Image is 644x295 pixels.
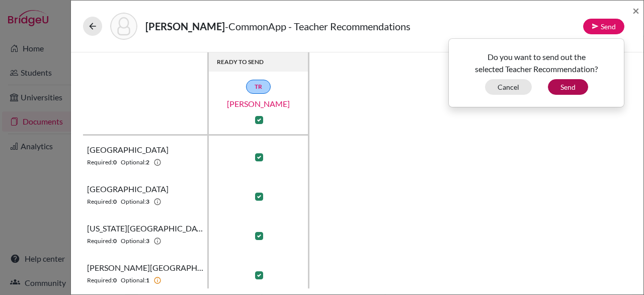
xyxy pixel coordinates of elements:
span: × [632,3,639,18]
span: Optional: [121,158,146,167]
b: 3 [146,197,149,206]
button: Cancel [485,79,532,95]
b: 1 [146,276,149,285]
b: 2 [146,158,149,167]
span: Required: [87,237,113,246]
span: Required: [87,276,113,285]
span: Required: [87,197,113,206]
span: [PERSON_NAME][GEOGRAPHIC_DATA] [87,262,203,274]
a: TR [246,80,271,94]
span: [GEOGRAPHIC_DATA] [87,144,169,156]
span: - CommonApp - Teacher Recommendations [225,20,411,32]
span: Optional: [121,237,146,246]
button: Send [548,79,588,95]
b: 0 [113,197,117,206]
button: Send [583,19,624,34]
b: 0 [113,237,117,246]
th: READY TO SEND [209,52,309,72]
span: Required: [87,158,113,167]
a: [PERSON_NAME] [208,98,309,110]
span: Optional: [121,197,146,206]
p: Do you want to send out the selected Teacher Recommendation? [456,51,616,75]
div: Send [448,38,624,107]
span: Optional: [121,276,146,285]
strong: [PERSON_NAME] [145,20,225,32]
b: 0 [113,158,117,167]
button: Close [632,5,639,17]
span: [US_STATE][GEOGRAPHIC_DATA], [GEOGRAPHIC_DATA][PERSON_NAME] [87,222,203,234]
span: [GEOGRAPHIC_DATA] [87,183,169,195]
b: 0 [113,276,117,285]
b: 3 [146,237,149,246]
